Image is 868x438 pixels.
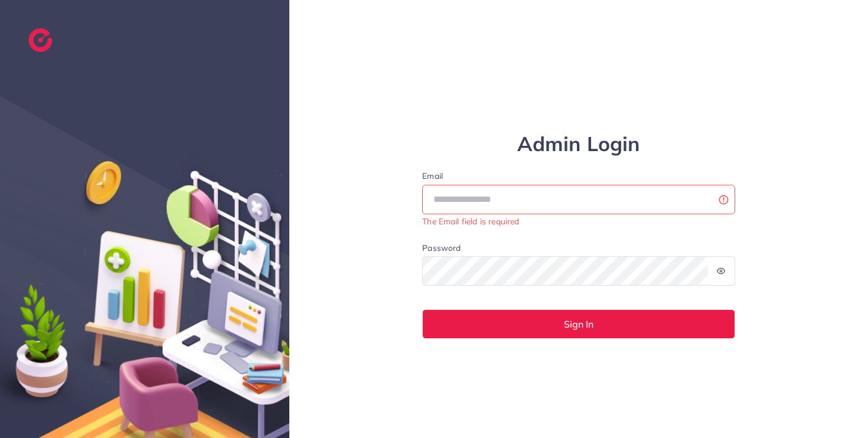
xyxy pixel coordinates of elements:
label: Email [422,170,735,182]
h1: Admin Login [422,132,735,156]
small: The Email field is required [422,216,519,226]
span: Sign In [564,319,593,329]
label: Password [422,242,461,254]
img: logo [28,28,53,52]
button: Sign In [422,309,735,339]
